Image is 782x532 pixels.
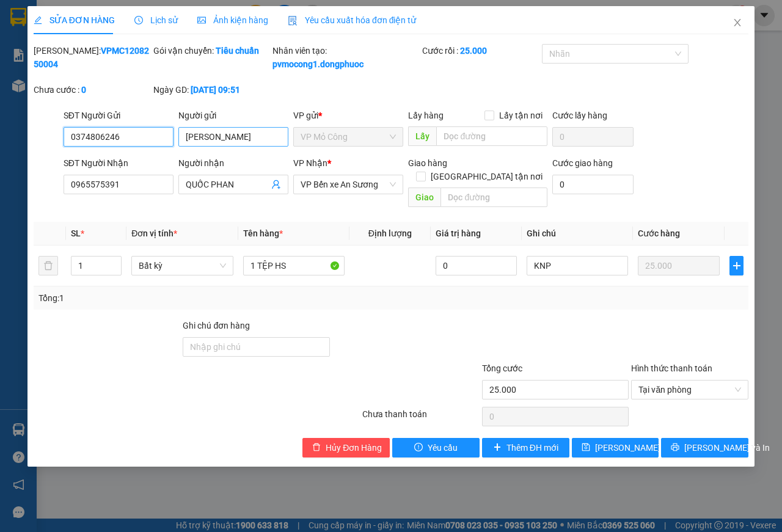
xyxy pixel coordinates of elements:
b: [DATE] 09:51 [191,85,240,95]
span: In ngày: [4,89,75,96]
span: Đơn vị tính [131,228,177,238]
span: close [733,18,742,27]
span: Lấy tận nơi [494,109,547,122]
button: Close [720,6,755,40]
div: Gói vận chuyển: [153,44,271,57]
span: Giá trị hàng [436,228,481,238]
span: ----------------------------------------- [33,66,150,76]
span: [GEOGRAPHIC_DATA] tận nơi [426,170,547,183]
span: Ảnh kiện hàng [197,15,268,25]
th: Ghi chú [522,222,633,246]
span: 09:51:45 [DATE] [27,89,75,96]
label: Ghi chú đơn hàng [183,321,250,330]
span: [PERSON_NAME] thay đổi [595,441,693,454]
div: SĐT Người Gửi [64,109,174,122]
span: VP Nhận [293,158,327,168]
input: Cước giao hàng [552,175,634,194]
button: delete [38,256,58,275]
span: Tên hàng [243,228,283,238]
label: Cước lấy hàng [552,111,607,120]
input: Ghi Chú [527,256,628,275]
span: save [582,443,590,453]
input: 0 [638,256,720,275]
span: Lấy hàng [408,111,444,120]
label: Cước giao hàng [552,158,613,168]
div: Nhân viên tạo: [272,44,420,71]
span: SL [71,228,81,238]
span: clock-circle [134,16,143,24]
span: Hủy Đơn Hàng [326,441,382,454]
div: Ngày GD: [153,83,271,97]
span: delete [312,443,321,453]
div: Chưa thanh toán [361,407,481,429]
button: plusThêm ĐH mới [482,438,569,457]
div: Cước rồi : [422,44,539,57]
span: 01 Võ Văn Truyện, KP.1, Phường 2 [97,37,168,52]
span: Hotline: 19001152 [97,54,150,62]
div: [PERSON_NAME]: [34,44,151,71]
span: exclamation-circle [414,443,423,453]
span: Cước hàng [638,228,680,238]
span: VPMC1208250004 [61,78,130,87]
span: edit [34,16,42,24]
div: Người gửi [178,109,288,122]
span: Lấy [408,126,436,146]
b: 25.000 [460,46,487,56]
span: Tổng cước [482,363,522,373]
span: Lịch sử [134,15,178,25]
span: user-add [271,180,281,189]
span: plus [730,261,743,271]
span: Tại văn phòng [638,381,741,399]
div: SĐT Người Nhận [64,156,174,170]
img: icon [288,16,298,26]
div: VP gửi [293,109,403,122]
strong: ĐỒNG PHƯỚC [97,7,167,17]
img: logo [4,7,59,61]
span: Yêu cầu [428,441,458,454]
span: picture [197,16,206,24]
input: VD: Bàn, Ghế [243,256,345,275]
button: exclamation-circleYêu cầu [392,438,480,457]
div: Người nhận [178,156,288,170]
span: [PERSON_NAME]: [4,79,130,86]
input: Ghi chú đơn hàng [183,337,330,357]
div: Tổng: 1 [38,291,303,305]
button: save[PERSON_NAME] thay đổi [572,438,659,457]
b: 0 [81,85,86,95]
b: Tiêu chuẩn [216,46,259,56]
b: pvmocong1.dongphuoc [272,59,364,69]
span: VP Bến xe An Sương [301,175,396,194]
input: Dọc đường [436,126,547,146]
span: plus [493,443,502,453]
span: Giao hàng [408,158,447,168]
label: Hình thức thanh toán [631,363,712,373]
span: Thêm ĐH mới [506,441,558,454]
span: Bất kỳ [139,257,225,275]
button: deleteHủy Đơn Hàng [302,438,390,457]
div: Chưa cước : [34,83,151,97]
span: SỬA ĐƠN HÀNG [34,15,115,25]
input: Cước lấy hàng [552,127,634,147]
span: Định lượng [368,228,412,238]
span: [PERSON_NAME] và In [684,441,770,454]
span: Yêu cầu xuất hóa đơn điện tử [288,15,417,25]
span: Bến xe [GEOGRAPHIC_DATA] [97,20,164,35]
span: printer [671,443,679,453]
input: Dọc đường [440,188,547,207]
span: VP Mỏ Công [301,128,396,146]
button: printer[PERSON_NAME] và In [661,438,748,457]
span: Giao [408,188,440,207]
button: plus [729,256,744,275]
